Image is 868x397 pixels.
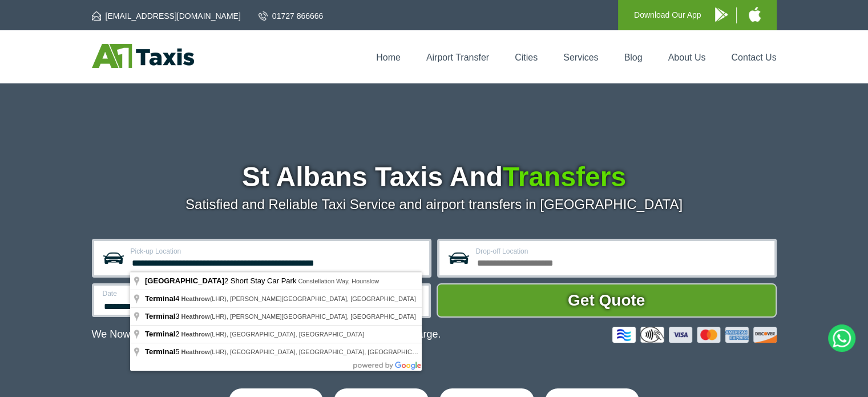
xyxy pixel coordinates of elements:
[715,7,728,22] img: A1 Taxis Android App
[181,348,209,355] span: Heathrow
[563,53,598,62] a: Services
[437,283,777,318] button: Get Quote
[92,163,777,191] h1: St Albans Taxis And
[131,248,422,255] label: Pick-up Location
[259,10,324,22] a: 01727 866666
[103,290,249,297] label: Date
[181,295,209,302] span: Heathrow
[92,197,777,212] p: Satisfied and Reliable Taxi Service and airport transfers in [GEOGRAPHIC_DATA]
[426,53,489,62] a: Airport Transfer
[145,312,181,320] span: 3
[612,327,777,343] img: Credit And Debit Cards
[634,8,701,22] p: Download Our App
[503,162,626,192] span: Transfers
[731,53,776,62] a: Contact Us
[145,276,298,285] span: 2 Short Stay Car Park
[624,53,642,62] a: Blog
[145,347,181,356] span: 5
[515,53,538,62] a: Cities
[92,328,441,340] p: We Now Accept Card & Contactless Payment In
[181,348,433,355] span: (LHR), [GEOGRAPHIC_DATA], [GEOGRAPHIC_DATA], [GEOGRAPHIC_DATA]
[181,313,209,320] span: Heathrow
[181,331,364,338] span: (LHR), [GEOGRAPHIC_DATA], [GEOGRAPHIC_DATA]
[145,294,175,303] span: Terminal
[92,44,194,68] img: A1 Taxis St Albans LTD
[476,248,768,255] label: Drop-off Location
[181,331,209,338] span: Heathrow
[749,7,761,22] img: A1 Taxis iPhone App
[145,312,175,320] span: Terminal
[668,53,706,62] a: About Us
[298,278,379,284] span: Constellation Way, Hounslow
[181,313,415,320] span: (LHR), [PERSON_NAME][GEOGRAPHIC_DATA], [GEOGRAPHIC_DATA]
[376,53,401,62] a: Home
[145,330,175,338] span: Terminal
[92,10,241,22] a: [EMAIL_ADDRESS][DOMAIN_NAME]
[181,295,415,302] span: (LHR), [PERSON_NAME][GEOGRAPHIC_DATA], [GEOGRAPHIC_DATA]
[145,330,181,338] span: 2
[145,347,175,356] span: Terminal
[145,294,181,303] span: 4
[145,276,224,285] span: [GEOGRAPHIC_DATA]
